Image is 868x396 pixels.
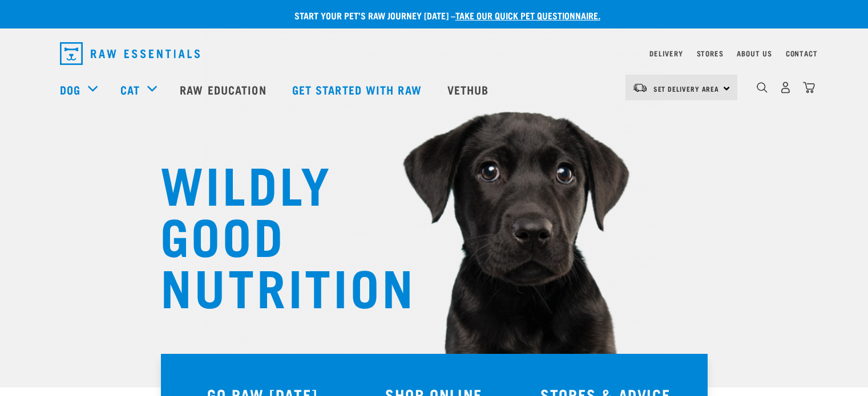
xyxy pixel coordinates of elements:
span: Set Delivery Area [653,87,720,91]
img: Raw Essentials Logo [60,42,200,65]
a: Get started with Raw [281,67,436,112]
img: van-moving.png [632,83,648,93]
a: Stores [697,51,724,55]
nav: dropdown navigation [51,38,818,70]
a: About Us [737,51,772,55]
a: take our quick pet questionnaire. [455,13,600,18]
a: Cat [120,81,140,98]
img: home-icon@2x.png [803,81,815,93]
a: Contact [786,51,818,55]
a: Dog [60,81,80,98]
h1: WILDLY GOOD NUTRITION [160,157,389,311]
a: Raw Education [168,67,280,112]
img: home-icon-1@2x.png [757,82,768,93]
a: Vethub [436,67,503,112]
a: Delivery [649,51,683,55]
img: user.png [780,81,792,93]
